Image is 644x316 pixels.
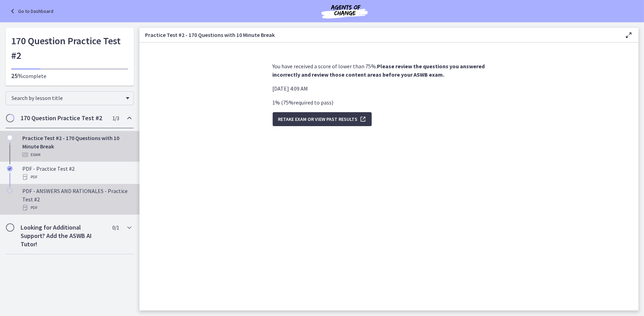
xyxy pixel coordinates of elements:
h3: Practice Test #2 - 170 Questions with 10 Minute Break [145,31,613,39]
div: Search by lesson title [6,91,134,105]
strong: Please review the questions you answered incorrectly and review those content areas before your A... [273,63,485,78]
span: [DATE] 4:09 AM [273,85,308,92]
h2: 170 Question Practice Test #2 [21,114,106,122]
span: 1 % ( 75 % required to pass ) [273,99,334,106]
span: 25% [11,72,23,80]
i: Completed [7,166,13,171]
h1: 170 Question Practice Test #2 [11,33,128,63]
div: Exam [22,151,131,159]
button: Retake Exam OR View Past Results [273,112,372,126]
a: Go to Dashboard [8,7,53,15]
span: Retake Exam OR View Past Results [278,115,358,123]
div: Practice Test #2 - 170 Questions with 10 Minute Break [22,134,131,159]
p: complete [11,72,128,80]
div: PDF - ANSWERS AND RATIONALES - Practice Test #2 [22,187,131,212]
div: PDF - Practice Test #2 [22,164,131,181]
div: PDF [22,203,131,212]
div: PDF [22,173,131,181]
span: 0 / 1 [112,223,119,232]
span: 1 / 3 [112,114,119,122]
p: You have received a score of lower than 75%. [273,62,506,79]
img: Agents of Change [303,3,386,20]
h2: Looking for Additional Support? Add the ASWB AI Tutor! [21,223,106,248]
span: Search by lesson title [12,94,122,101]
